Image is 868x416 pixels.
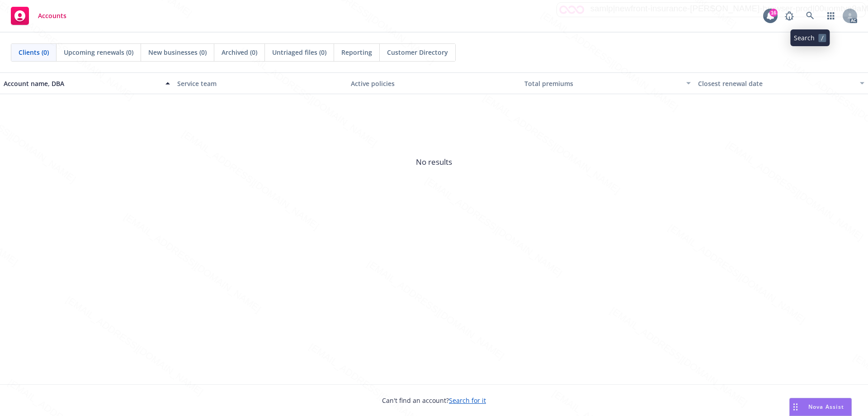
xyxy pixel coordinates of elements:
[790,398,801,416] div: Drag to move
[351,79,517,88] div: Active policies
[694,72,868,94] button: Closest renewal date
[64,48,133,57] span: Upcoming renewals (0)
[449,396,486,405] a: Search for it
[698,79,854,88] div: Closest renewal date
[780,7,798,25] a: Report a Bug
[148,48,207,57] span: New businesses (0)
[524,79,681,88] div: Total premiums
[808,403,844,411] span: Nova Assist
[174,72,347,94] button: Service team
[769,9,778,17] div: 16
[38,12,66,19] span: Accounts
[382,396,486,405] span: Can't find an account?
[822,7,840,25] a: Switch app
[387,48,448,57] span: Customer Directory
[4,79,160,88] div: Account name, DBA
[347,72,521,94] button: Active policies
[341,48,372,57] span: Reporting
[19,48,49,57] span: Clients (0)
[801,7,819,25] a: Search
[789,398,852,416] button: Nova Assist
[177,79,344,88] div: Service team
[521,72,694,94] button: Total premiums
[222,48,257,57] span: Archived (0)
[272,48,326,57] span: Untriaged files (0)
[7,3,70,29] a: Accounts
